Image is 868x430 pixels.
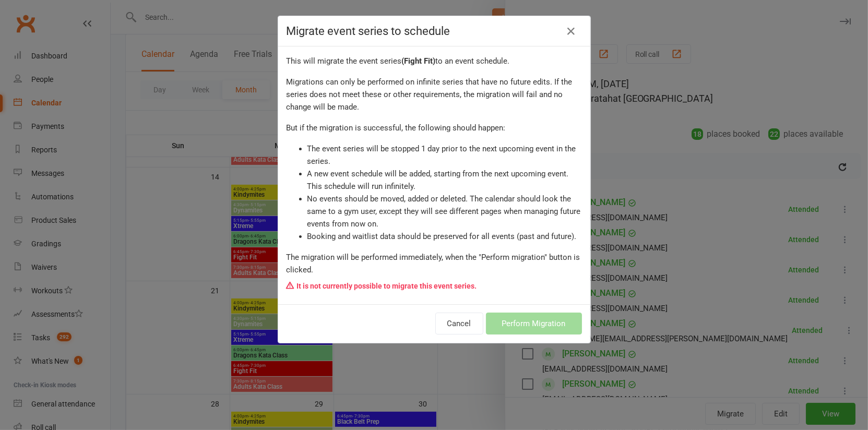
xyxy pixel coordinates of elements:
li: Booking and waitlist data should be preserved for all events (past and future). [307,230,582,243]
li: The event series will be stopped 1 day prior to the next upcoming event in the series. [307,142,582,168]
h4: Migrate event series to schedule [287,25,582,38]
div: Migrations can only be performed on infinite series that have no future edits. If the series does... [287,76,582,113]
a: Close [563,23,580,40]
div: The migration will be performed immediately, when the "Perform migration" button is clicked. [287,251,582,276]
div: But if the migration is successful, the following should happen: [287,122,582,134]
div: It is not currently possible to migrate this event series. [287,276,582,296]
button: Cancel [435,313,483,335]
li: A new event schedule will be added, starting from the next upcoming event. This schedule will run... [307,168,582,193]
strong: ( Fight Fit ) [402,56,436,66]
li: No events should be moved, added or deleted. The calendar should look the same to a gym user, exc... [307,193,582,230]
div: This will migrate the event series to an event schedule. [287,55,582,67]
